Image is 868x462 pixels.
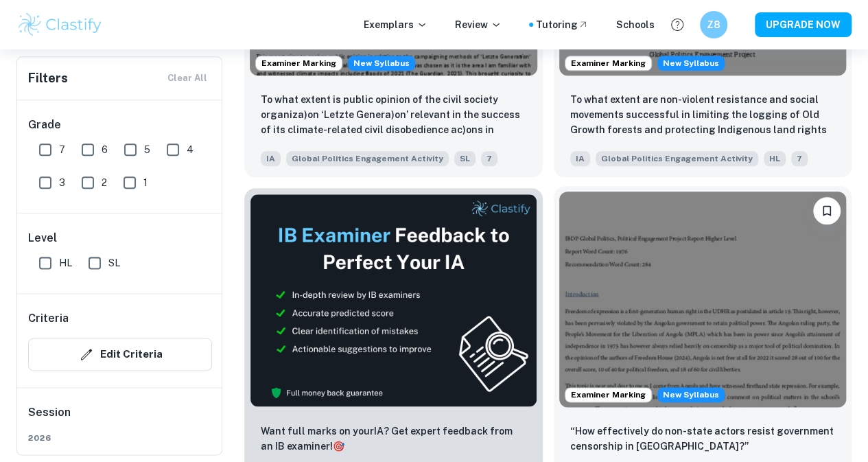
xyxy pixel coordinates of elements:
span: 7 [481,151,497,166]
button: UPGRADE NOW [755,12,852,37]
p: To what extent is public opinion of the civil society organiza)on ‘Letzte Genera)on’ relevant in ... [261,92,526,139]
button: Z8 [700,11,727,38]
span: Global Politics Engagement Activity [286,151,449,166]
span: IA [261,151,281,166]
h6: Session [28,404,212,432]
span: SL [454,151,476,166]
div: Starting from the May 2026 session, the Global Politics Engagement Activity requirements have cha... [657,387,725,402]
a: Tutoring [536,17,589,32]
span: IA [570,151,590,166]
h6: Z8 [706,17,722,32]
button: Edit Criteria [28,338,212,371]
span: 2 [102,175,107,190]
a: Schools [616,17,655,32]
span: Examiner Marking [565,389,651,401]
span: 5 [144,142,150,157]
span: Examiner Marking [256,57,342,69]
img: Global Politics Engagement Activity IA example thumbnail: “How effectively do non-state actors res [559,192,847,407]
span: 7 [791,151,808,166]
button: Bookmark [813,197,841,224]
span: New Syllabus [657,387,725,402]
span: New Syllabus [348,56,415,71]
h6: Criteria [28,310,69,327]
h6: Filters [28,69,68,88]
p: To what extent are non-violent resistance and social movements successful in limiting the logging... [570,92,836,139]
span: 6 [102,142,108,157]
span: Global Politics Engagement Activity [596,151,758,166]
span: Examiner Marking [565,57,651,69]
p: “How effectively do non-state actors resist government censorship in Angola?” [570,424,836,454]
span: 3 [59,175,65,190]
span: 4 [187,142,193,157]
p: Review [455,17,502,32]
h6: Level [28,230,212,246]
span: 2026 [28,432,212,444]
div: Starting from the May 2026 session, the Global Politics Engagement Activity requirements have cha... [657,56,725,71]
img: Thumbnail [250,194,537,407]
span: New Syllabus [657,56,725,71]
h6: Grade [28,117,212,133]
span: 🎯 [333,441,344,452]
img: Clastify logo [16,11,104,38]
span: 7 [59,142,65,157]
span: HL [59,255,72,270]
span: HL [764,151,786,166]
button: Help and Feedback [666,13,689,36]
p: Exemplars [364,17,427,32]
p: Want full marks on your IA ? Get expert feedback from an IB examiner! [261,424,526,454]
span: 1 [143,175,148,190]
span: SL [108,255,120,270]
div: Starting from the May 2026 session, the Global Politics Engagement Activity requirements have cha... [348,56,415,71]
